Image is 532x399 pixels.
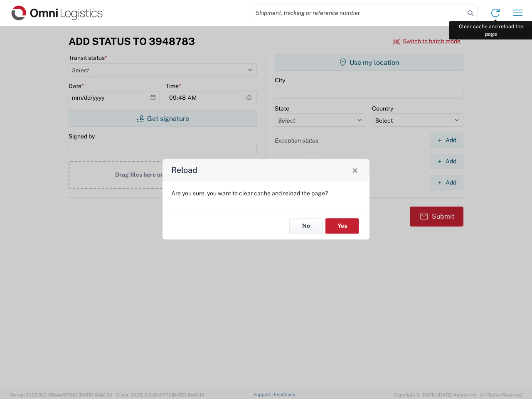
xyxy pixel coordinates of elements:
button: Yes [325,218,359,234]
button: Close [349,164,361,176]
p: Are you sure, you want to clear cache and reload the page? [171,190,361,197]
input: Shipment, tracking or reference number [249,5,465,21]
h4: Reload [171,164,197,176]
button: No [289,218,323,234]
